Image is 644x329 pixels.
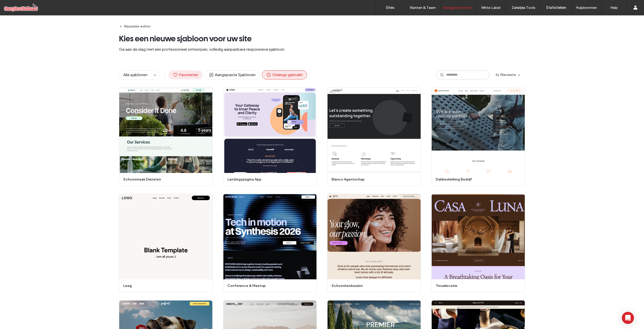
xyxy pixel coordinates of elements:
[512,6,535,10] label: Zakelijke Tools
[410,6,436,10] label: Klanten & Team
[119,22,150,31] button: Klassieke editor
[386,5,394,10] label: Sites
[11,4,22,8] span: Help
[119,47,525,52] span: Ga aan de slag met een professioneel ontworpen, volledig aanpasbare responsieve sjabloon.
[622,312,634,324] div: Open Intercom Messenger
[332,283,414,288] span: schoonheidssalon
[610,6,618,10] label: Help
[576,6,597,10] label: Hulpbronnen
[262,70,307,79] button: Onlangs gebruikt
[123,177,205,182] span: schoonmaak diensten
[481,6,500,10] label: White Label
[332,177,414,182] span: blanco agentschap
[169,70,203,79] button: Favorieten
[546,5,566,10] label: Statistieken
[266,72,303,78] span: Onlangs gebruikt
[227,177,309,182] span: landingspagina app
[123,283,205,288] span: leeg
[123,72,147,77] span: Alle sjablonen
[119,71,152,79] button: Alle sjablonen
[436,177,518,182] span: dakbedekking bedrijf
[209,72,256,78] span: Aangepaste Sjablonen
[173,72,198,78] span: Favorieten
[205,70,260,79] button: Aangepaste Sjablonen
[119,34,525,44] span: Kies een nieuwe sjabloon voor uw site
[436,283,518,288] span: trouwlocatie
[491,71,525,79] button: Nieuwste
[443,6,473,10] label: Aangepaste Items
[227,283,309,288] span: conference & meetup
